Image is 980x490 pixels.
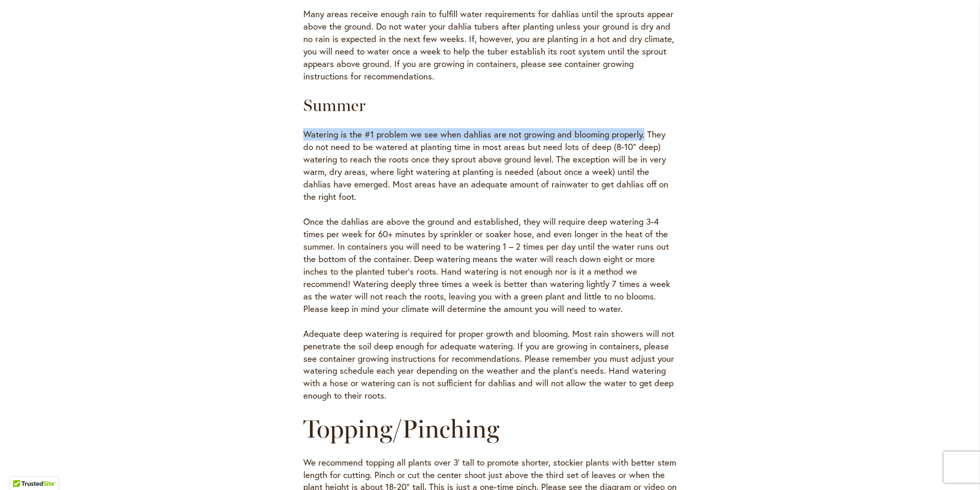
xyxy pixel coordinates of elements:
[303,215,677,315] p: Once the dahlias are above the ground and established, they will require deep watering 3-4 times ...
[303,414,677,443] h2: Topping/Pinching
[303,128,677,203] p: Watering is the #1 problem we see when dahlias are not growing and blooming properly. They do not...
[303,328,677,402] p: Adequate deep watering is required for proper growth and blooming. Most rain showers will not pen...
[303,8,677,83] p: Many areas receive enough rain to fulfill water requirements for dahlias until the sprouts appear...
[303,95,677,116] h3: Summer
